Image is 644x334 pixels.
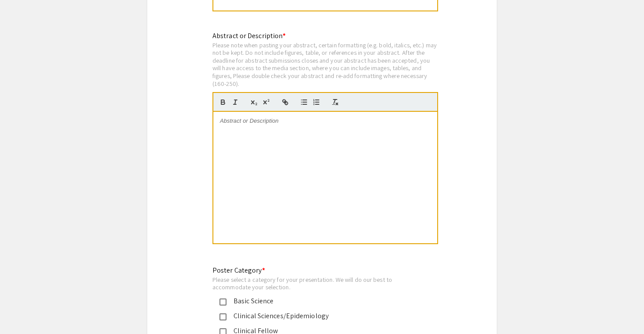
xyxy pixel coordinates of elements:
mat-label: Poster Category [212,266,265,275]
div: Clinical Sciences/Epidemiology [226,311,410,321]
div: Please select a category for your presentation. We will do our best to accommodate your selection. [212,276,418,291]
div: Basic Science [226,296,410,306]
div: Please note when pasting your abstract, certain formatting (e.g. bold, italics, etc.) may not be ... [212,41,438,88]
iframe: Chat [7,295,37,327]
mat-label: Abstract or Description [212,31,286,40]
